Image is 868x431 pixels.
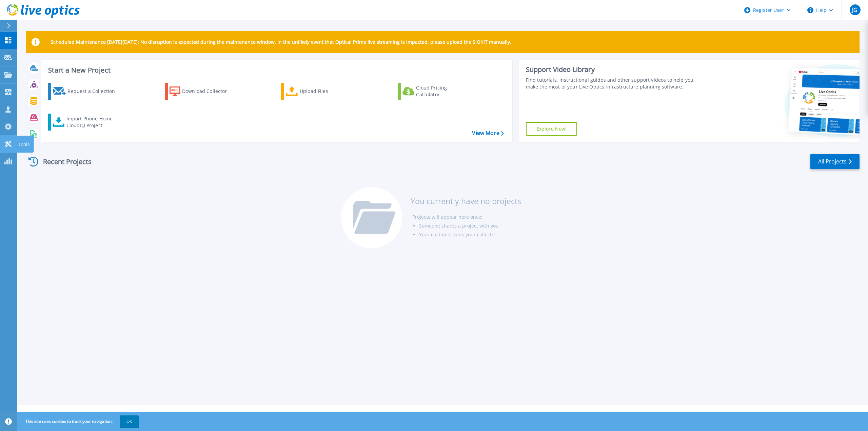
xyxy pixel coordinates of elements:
[26,153,101,170] div: Recent Projects
[416,84,470,98] div: Cloud Pricing Calculator
[51,39,511,45] p: Scheduled Maintenance [DATE][DATE]: No disruption is expected during the maintenance window. In t...
[412,213,521,221] li: Projects will appear here once:
[411,197,521,205] h3: You currently have no projects
[472,130,504,136] a: View More
[419,230,521,239] li: Your customer runs your collector
[120,415,139,428] button: OK
[526,122,577,136] a: Explore Now!
[526,65,702,74] div: Support Video Library
[810,154,860,169] a: All Projects
[19,415,139,428] span: This site uses cookies to track your navigation.
[300,84,354,98] div: Upload Files
[48,66,504,74] h3: Start a New Project
[419,221,521,230] li: Someone shares a project with you
[852,7,857,13] span: JG
[165,83,240,100] a: Download Collector
[281,83,357,100] a: Upload Files
[48,83,124,100] a: Request a Collection
[67,84,122,98] div: Request a Collection
[182,84,236,98] div: Download Collector
[18,136,30,153] p: Tools
[66,115,119,129] div: Import Phone Home CloudIQ Project
[526,77,702,90] div: Find tutorials, instructional guides and other support videos to help you make the most of your L...
[398,83,473,100] a: Cloud Pricing Calculator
